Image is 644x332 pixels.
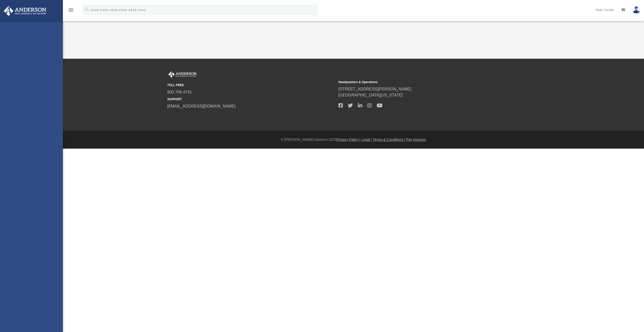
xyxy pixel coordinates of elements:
img: Anderson Advisors Platinum Portal [2,6,48,16]
i: menu [68,7,74,13]
img: User Pic [633,6,640,14]
a: [STREET_ADDRESS][PERSON_NAME] [338,87,411,91]
a: [GEOGRAPHIC_DATA][US_STATE] [338,93,403,97]
i: search [84,7,90,12]
small: SUPPORT [167,97,335,102]
a: [EMAIL_ADDRESS][DOMAIN_NAME] [167,104,236,108]
div: © [PERSON_NAME] Advisors 2025 [63,137,644,142]
a: menu [68,10,74,13]
small: TOLL FREE [167,83,335,87]
a: Pay Invoices [406,138,426,142]
a: Legal | [361,138,372,142]
a: Privacy Policy | [336,138,360,142]
img: Anderson Advisors Platinum Portal [167,71,198,78]
a: 800.706.4741 [167,90,192,94]
a: Terms & Conditions | [373,138,405,142]
small: Headquarters & Operations [338,80,506,84]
